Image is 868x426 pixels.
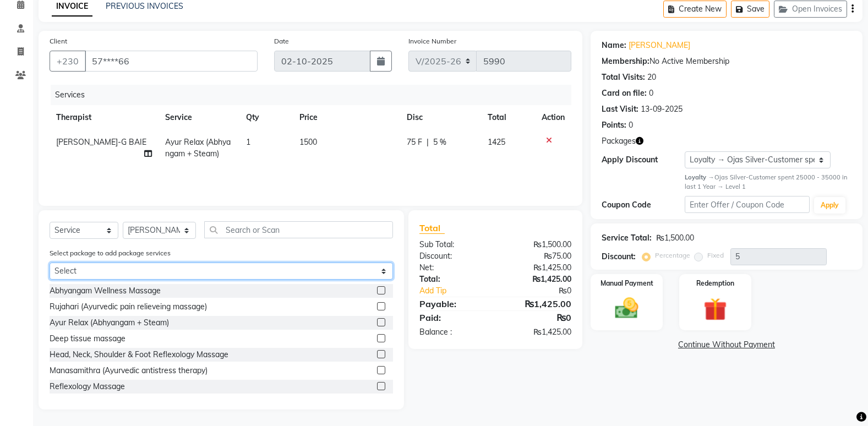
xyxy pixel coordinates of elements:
[411,262,495,274] div: Net:
[685,173,851,192] div: Ojas Silver-Customer spent 25000 - 35000 in last 1 Year → Level 1
[411,250,495,262] div: Discount:
[274,36,289,46] label: Date
[50,301,207,313] div: Rujahari (Ayurvedic pain relieveing massage)
[408,36,456,46] label: Invoice Number
[50,285,161,297] div: Abhyangam Wellness Massage
[411,274,495,285] div: Total:
[814,197,845,214] button: Apply
[433,136,446,148] span: 5 %
[707,250,724,260] label: Fixed
[50,248,171,258] label: Select package to add package services
[696,278,734,288] label: Redemption
[299,137,317,147] span: 1500
[602,119,626,131] div: Points:
[495,326,580,338] div: ₨1,425.00
[50,365,208,376] div: Manasamithra (Ayurvedic antistress therapy)
[774,1,847,18] button: Open Invoices
[50,333,125,345] div: Deep tissue massage
[685,173,714,181] strong: Loyalty →
[696,295,734,324] img: _gift.svg
[50,105,159,130] th: Therapist
[509,285,580,297] div: ₨0
[602,232,652,244] div: Service Total:
[400,105,481,130] th: Disc
[731,1,769,18] button: Save
[85,51,258,72] input: Search by Name/Mobile/Email/Code
[495,239,580,250] div: ₨1,500.00
[50,36,67,46] label: Client
[159,105,239,130] th: Service
[602,40,626,51] div: Name:
[481,105,535,130] th: Total
[495,274,580,285] div: ₨1,425.00
[641,103,683,115] div: 13-09-2025
[411,297,495,310] div: Payable:
[649,88,653,99] div: 0
[602,154,685,166] div: Apply Discount
[239,105,293,130] th: Qty
[407,136,422,148] span: 75 F
[106,1,183,11] a: PREVIOUS INVOICES
[427,136,429,148] span: |
[685,196,810,213] input: Enter Offer / Coupon Code
[602,88,647,99] div: Card on file:
[165,137,231,159] span: Ayur Relax (Abhyangam + Steam)
[602,199,685,211] div: Coupon Code
[246,137,250,147] span: 1
[293,105,400,130] th: Price
[608,295,645,321] img: _cash.svg
[656,232,694,244] div: ₨1,500.00
[495,297,580,310] div: ₨1,425.00
[411,285,510,297] a: Add Tip
[495,311,580,324] div: ₨0
[602,103,638,115] div: Last Visit:
[655,250,690,260] label: Percentage
[411,239,495,250] div: Sub Total:
[535,105,571,130] th: Action
[488,137,505,147] span: 1425
[647,72,656,83] div: 20
[495,262,580,274] div: ₨1,425.00
[602,135,636,147] span: Packages
[56,137,146,147] span: [PERSON_NAME]-G BAIE
[204,221,393,238] input: Search or Scan
[50,51,86,72] button: +230
[663,1,727,18] button: Create New
[629,40,690,51] a: [PERSON_NAME]
[411,326,495,338] div: Balance :
[495,250,580,262] div: ₨75.00
[50,381,125,392] div: Reflexology Massage
[602,72,645,83] div: Total Visits:
[419,222,445,234] span: Total
[600,278,653,288] label: Manual Payment
[51,85,580,105] div: Services
[602,56,649,67] div: Membership:
[629,119,633,131] div: 0
[411,311,495,324] div: Paid:
[50,349,228,361] div: Head, Neck, Shoulder & Foot Reflexology Massage
[50,317,169,329] div: Ayur Relax (Abhyangam + Steam)
[602,251,636,263] div: Discount:
[602,56,851,67] div: No Active Membership
[593,339,860,351] a: Continue Without Payment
